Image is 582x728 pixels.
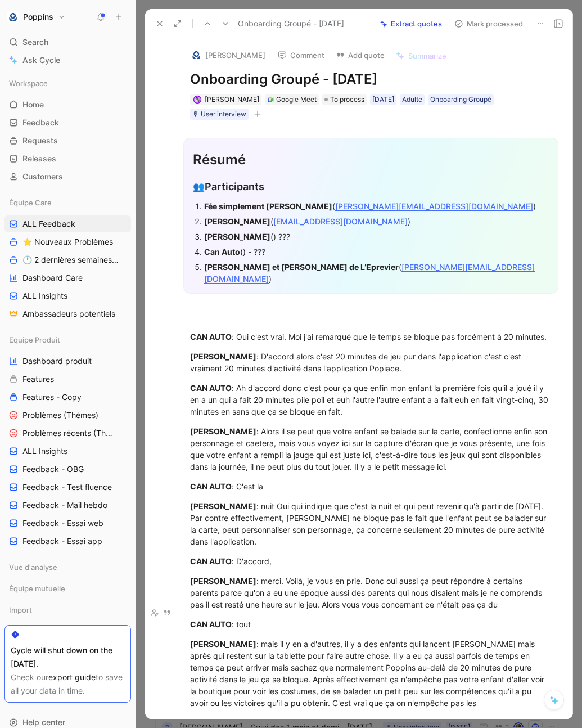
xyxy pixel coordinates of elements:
[4,9,68,25] button: PoppinsPoppins
[331,47,390,63] button: Add quote
[4,269,131,286] a: Dashboard Care
[22,236,113,248] span: ⭐ Nouveaux Problèmes
[190,480,552,492] div: : C'est la
[4,75,131,92] div: Workspace
[4,425,131,442] a: Problèmes récents (Thèmes)
[4,34,131,51] div: Search
[9,561,57,573] span: Vue d'analyse
[4,353,131,370] a: Dashboard produit
[11,644,125,671] div: Cycle will shut down on the [DATE].
[4,601,131,618] div: Import
[4,233,131,250] a: ⭐ Nouveaux Problèmes
[204,232,270,241] strong: [PERSON_NAME]
[192,109,246,120] div: 🎙 User interview
[204,217,270,226] strong: [PERSON_NAME]
[4,407,131,424] a: Problèmes (Thèmes)
[190,501,256,511] mark: [PERSON_NAME]
[4,194,131,322] div: Équipe CareALL Feedback⭐ Nouveaux Problèmes🕐 2 dernières semaines - OccurencesDashboard CareALL I...
[190,718,232,727] mark: CAN AUTO
[22,153,56,164] span: Releases
[190,382,552,417] div: : Ah d'accord donc c'est pour ça que enfin mon enfant la première fois qu'il a joué il y en a un ...
[190,638,552,709] div: : mais il y en a d'autres, il y a des enfants qui lancent [PERSON_NAME] mais après qui restent su...
[205,95,259,104] span: [PERSON_NAME]
[22,428,116,439] span: Problèmes récents (Thèmes)
[22,356,92,367] span: Dashboard produit
[402,94,422,105] div: Adulte
[22,374,54,385] span: Features
[22,482,112,493] span: Feedback - Test fluence
[4,389,131,406] a: Features - Copy
[190,425,552,473] div: : Alors il se peut que votre enfant se balade sur la carte, confectionne enfin son personnage et ...
[4,168,131,185] a: Customers
[273,47,330,63] button: Comment
[22,446,67,457] span: ALL Insights
[204,261,549,285] div: ( )
[4,515,131,532] a: Feedback - Essai web
[22,117,59,128] span: Feedback
[4,601,131,622] div: Import
[4,194,131,211] div: Équipe Care
[430,94,491,105] div: Onboarding Groupé
[190,482,232,491] mark: CAN AUTO
[190,332,232,341] mark: CAN AUTO
[190,639,256,649] mark: [PERSON_NAME]
[204,247,240,257] strong: Can Auto
[22,410,98,421] span: Problèmes (Thèmes)
[9,583,65,594] span: Équipe mutuelle
[204,262,399,272] strong: [PERSON_NAME] et [PERSON_NAME] de L’Eprevier
[9,197,52,208] span: Équipe Care
[4,371,131,388] a: Features
[204,215,549,227] div: ( )
[190,500,552,547] div: : nuit Oui qui indique que c'est la nuit et qui peut revenir qu'à partir de [DATE]. Par contre ef...
[190,331,552,343] div: : Oui c'est vrai. Moi j'ai remarqué que le temps se bloque pas forcément à 20 minutes.
[22,717,65,727] span: Help center
[372,94,394,105] div: [DATE]
[276,94,317,105] div: Google Meet
[4,132,131,149] a: Requests
[4,215,131,232] a: ALL Feedback
[273,217,408,226] u: [EMAIL_ADDRESS][DOMAIN_NAME]
[204,246,549,258] div: () - ???
[22,53,60,67] span: Ask Cycle
[4,52,131,69] a: Ask Cycle
[190,618,552,630] div: : tout
[22,308,115,320] span: Ambassadeurs potentiels
[335,201,533,211] a: [PERSON_NAME][EMAIL_ADDRESS][DOMAIN_NAME]
[4,533,131,550] a: Feedback - Essai app
[4,331,131,348] div: Equipe Produit
[4,479,131,496] a: Feedback - Test fluence
[190,352,256,361] mark: [PERSON_NAME]
[4,443,131,460] a: ALL Insights
[9,604,32,615] span: Import
[190,350,552,374] div: : D'accord alors c'est 20 minutes de jeu pur dans l'application c'est c'est vraiment 20 minutes d...
[4,305,131,322] a: Ambassadeurs potentiels
[4,114,131,131] a: Feedback
[22,272,83,284] span: Dashboard Care
[4,331,131,550] div: Equipe ProduitDashboard produitFeaturesFeatures - CopyProblèmes (Thèmes)Problèmes récents (Thèmes...
[322,94,367,105] div: To process
[186,47,270,64] button: logo[PERSON_NAME]
[190,556,232,566] mark: CAN AUTO
[11,671,125,698] div: Check our to save all your data in time.
[330,94,364,105] span: To process
[22,35,48,49] span: Search
[191,50,202,61] img: logo
[22,254,119,266] span: 🕐 2 dernières semaines - Occurences
[193,181,205,192] span: 👥
[190,426,256,436] mark: [PERSON_NAME]
[449,16,528,32] button: Mark processed
[9,334,60,345] span: Equipe Produit
[22,135,58,146] span: Requests
[48,672,96,682] a: export guide
[408,51,446,61] span: Summarize
[391,48,452,64] button: Summarize
[193,150,549,170] div: Résumé
[204,231,549,242] div: () ???
[23,12,53,22] h1: Poppins
[193,179,549,195] div: Participants
[4,580,131,597] div: Équipe mutuelle
[190,619,232,629] mark: CAN AUTO
[194,96,200,102] img: avatar
[204,201,332,211] strong: Fée simplement [PERSON_NAME]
